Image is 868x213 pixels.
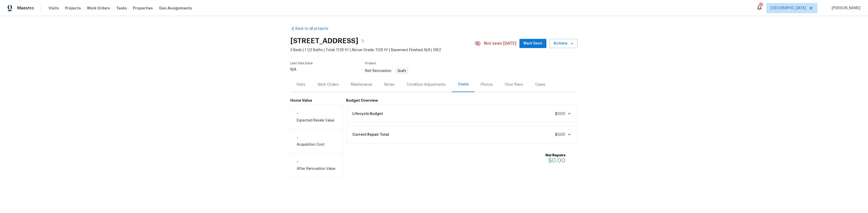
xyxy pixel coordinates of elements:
h2: [STREET_ADDRESS] [290,38,358,43]
span: Geo Assignments [159,6,192,11]
span: 3 Beds | 1 1/2 Baths | Total: 1129 ft² | Above Grade: 1129 ft² | Basement Finished: N/A | 1952 [290,48,475,53]
span: Tasks [116,6,127,10]
div: Photos [481,82,493,87]
div: Floor Plans [505,82,523,87]
div: Acquisition Cost [290,129,343,153]
button: Actions [549,39,578,48]
span: Mark Seen [523,40,542,47]
span: Last Visit Date [290,62,313,65]
span: Maestro [17,6,34,11]
h6: Budget Overview [346,98,578,102]
span: Projects [65,6,81,11]
span: Visits [49,6,59,11]
div: Maintenance [351,82,372,87]
span: Properties [133,6,153,11]
div: After Renovation Value [290,153,343,178]
span: Not seen [DATE] [484,41,516,46]
div: Visits [296,82,305,87]
span: Actions [553,40,574,47]
span: Draft [396,69,408,72]
b: Net Repairs [545,153,565,158]
h6: Home Value [290,98,343,102]
h6: - [297,135,337,140]
div: N/A [290,68,313,71]
div: Cases [535,82,545,87]
div: Condition Adjustments [407,82,446,87]
span: [GEOGRAPHIC_DATA] [771,6,806,11]
span: $0.00 [555,133,565,136]
span: $0.00 [548,157,565,163]
span: Reit Renovation [365,69,409,73]
a: Back to all projects [290,26,339,31]
div: Expected Resale Value [290,105,343,129]
h6: - [297,111,337,115]
button: Copy Address [358,36,367,45]
div: Work Orders [318,82,339,87]
div: 12 [759,3,762,8]
span: $0.00 [555,112,565,116]
button: Mark Seen [519,39,546,48]
span: Work Orders [87,6,110,11]
div: Costs [458,82,469,87]
span: Current Repair Total [352,132,389,137]
div: Notes [384,82,394,87]
span: [PERSON_NAME] [830,6,860,11]
span: Lifecycle Budget [352,111,383,116]
h6: - [297,160,337,164]
span: Project [365,62,376,65]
